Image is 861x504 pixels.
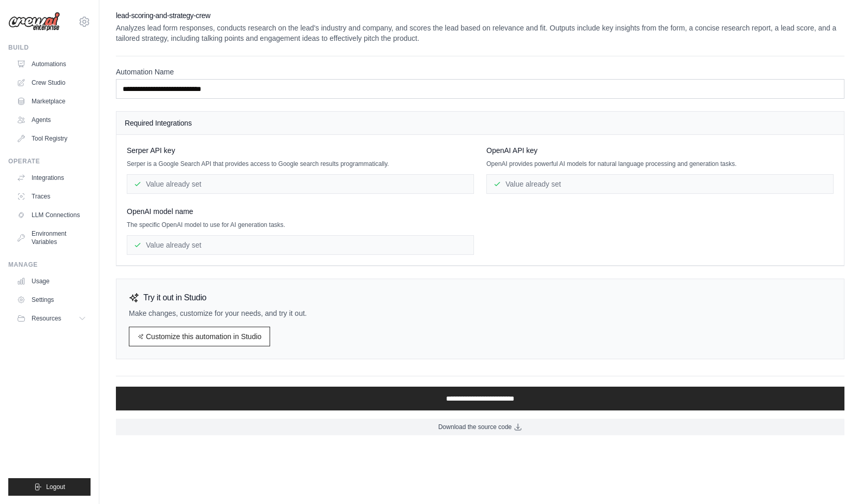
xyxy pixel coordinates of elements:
[486,160,834,168] p: OpenAI provides powerful AI models for natural language processing and generation tasks.
[438,423,512,431] span: Download the source code
[127,145,175,156] span: Serper API key
[116,23,844,43] p: Analyzes lead form responses, conducts research on the lead's industry and company, and scores th...
[8,478,91,496] button: Logout
[143,292,206,304] h3: Try it out in Studio
[12,225,91,250] a: Environment Variables
[12,74,91,91] a: Crew Studio
[12,130,91,147] a: Tool Registry
[129,327,270,346] a: Customize this automation in Studio
[32,314,61,323] span: Resources
[127,235,474,255] div: Value already set
[486,145,538,156] span: OpenAI API key
[486,174,834,194] div: Value already set
[46,483,65,491] span: Logout
[8,157,91,165] div: Operate
[127,221,474,229] p: The specific OpenAI model to use for AI generation tasks.
[8,12,60,32] img: Logo
[127,160,474,168] p: Serper is a Google Search API that provides access to Google search results programmatically.
[12,112,91,128] a: Agents
[116,67,844,77] label: Automation Name
[12,292,91,308] a: Settings
[125,118,836,128] h4: Required Integrations
[8,43,91,52] div: Build
[12,207,91,223] a: LLM Connections
[116,419,844,435] a: Download the source code
[12,170,91,186] a: Integrations
[12,310,91,327] button: Resources
[129,308,832,318] p: Make changes, customize for your needs, and try it out.
[12,273,91,289] a: Usage
[12,56,91,72] a: Automations
[12,188,91,205] a: Traces
[116,10,844,21] h2: lead-scoring-and-strategy-crew
[8,261,91,269] div: Manage
[127,206,193,217] span: OpenAI model name
[127,174,474,194] div: Value already set
[12,93,91,110] a: Marketplace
